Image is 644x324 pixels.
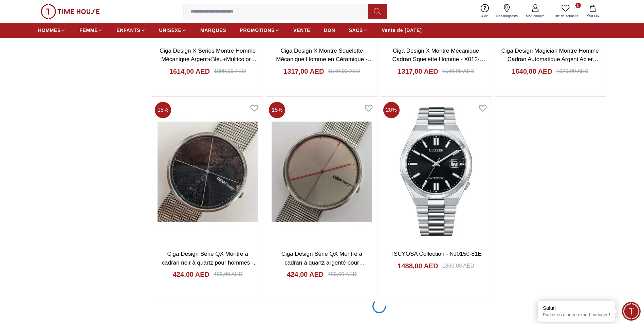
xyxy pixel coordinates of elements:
[214,67,246,75] div: 1899,00 AED
[392,48,485,71] a: Ciga Design X Montre Mécanique Cadran Squelette Homme - X012-PR02-W5PK
[240,27,275,34] span: PROMOTIONS
[159,24,187,36] a: UNISEXE
[266,99,377,245] img: Ciga Design Série QX Montre à cadran à quartz argenté pour hommes - D009-2A-W3
[442,262,474,270] div: 1860,00 AED
[200,27,226,34] span: MARQUES
[442,67,474,75] div: 1549,00 AED
[272,106,278,114] font: 15
[501,48,599,71] a: Ciga Design Magician Montre Homme Cadran Automatique Argent Acier Inoxydable - M051-SS01-W6B
[152,99,263,245] img: Ciga Design Série QX Montre à cadran noir à quartz pour hommes - D009-3A-W3
[169,67,210,76] h4: 1614,00 AED
[381,99,492,245] img: TSUYOSA Collection - NJ0150-81E
[492,3,522,20] a: Nos magasins
[324,27,335,34] span: DON
[575,3,581,8] span: 0
[543,312,610,318] p: Parlez-en à notre expert horloger !
[79,24,103,36] a: FEMME
[287,270,324,279] h4: 424,00 AED
[386,106,392,114] font: 20
[382,24,422,36] a: Vente de [DATE]
[79,27,98,34] span: FEMME
[269,102,285,118] span: %
[281,251,365,274] a: Ciga Design Série QX Montre à cadran à quartz argenté pour hommes - D009-2A-W3
[477,3,492,20] a: Aide
[556,67,588,75] div: 1929,00 AED
[479,14,491,19] span: Aide
[349,27,363,34] span: SACS
[38,24,66,36] a: HOMMES
[160,48,257,80] a: Ciga Design X Series Montre Homme Mécanique Argent+Bleu+Multicolore Cadran Mécanique - X021-TIBU-...
[328,67,360,75] div: 1549,00 AED
[116,24,145,36] a: ENFANTS
[240,24,280,36] a: PROMOTIONS
[494,14,520,19] span: Nos magasins
[328,270,356,278] div: 499,00 AED
[398,67,438,76] h4: 1317,00 AED
[550,14,581,19] span: Liste de souhaits
[512,67,552,76] h4: 1640,00 AED
[293,27,310,34] span: VENTE
[158,106,164,114] font: 15
[159,27,182,34] span: UNISEXE
[584,13,602,18] span: Mon sac
[390,251,481,257] a: TSUYOSA Collection - NJ0150-81E
[283,67,324,76] h4: 1317,00 AED
[155,102,171,118] span: %
[214,270,242,278] div: 499,00 AED
[582,3,603,19] button: Mon sac
[622,302,641,321] div: Chat Widget
[200,24,226,36] a: MARQUES
[543,305,610,311] div: Salut!
[349,24,368,36] a: SACS
[383,102,400,118] span: %
[162,251,259,274] a: Ciga Design Série QX Montre à cadran noir à quartz pour hommes - D009-3A-W3
[549,3,582,20] a: 0Liste de souhaits
[382,27,422,34] span: Vente de [DATE]
[276,48,373,71] a: Ciga Design X Montre Squelette Mécanique Homme en Céramique - X012-WS02-W5WH
[116,27,140,34] span: ENFANTS
[293,24,310,36] a: VENTE
[398,261,438,271] h4: 1488,00 AED
[173,270,209,279] h4: 424,00 AED
[41,4,100,19] img: ...
[38,27,61,34] span: HOMMES
[523,14,547,19] span: Mon compte
[324,24,335,36] a: DON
